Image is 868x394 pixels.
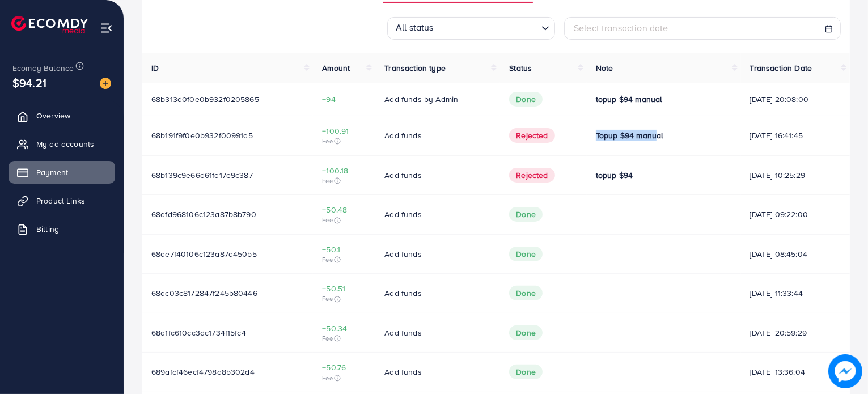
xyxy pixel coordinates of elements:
span: 68b191f9f0e0b932f00991a5 [151,130,253,141]
span: Overview [36,110,70,121]
a: Billing [9,218,115,240]
span: 68a1fc610cc3dc1734f15fc4 [151,327,246,338]
span: Rejected [509,128,554,143]
div: Search for option [387,17,555,40]
span: Amount [322,62,350,74]
span: Add funds by Admin [384,94,458,105]
span: Add funds [384,366,421,378]
span: Payment [36,167,68,178]
span: Add funds [384,248,421,260]
span: Transaction Date [750,62,812,74]
span: [DATE] 09:22:00 [750,209,841,220]
span: Fee [322,215,366,224]
span: [DATE] 20:08:00 [750,94,841,105]
span: [DATE] 20:59:29 [750,327,841,338]
span: Note [596,62,613,74]
span: Done [509,365,543,379]
span: Status [509,62,532,74]
span: Done [509,247,543,261]
span: Done [509,325,543,340]
span: Add funds [384,287,421,299]
span: +94 [322,94,366,105]
span: +50.48 [322,204,366,215]
span: $94.21 [12,74,46,91]
span: Add funds [384,170,421,181]
span: +50.1 [322,244,366,255]
a: Payment [9,161,115,184]
span: 68ac03c8172847f245b80446 [151,287,257,299]
span: topup $94 manual [596,94,663,105]
span: topup $94 [596,170,633,181]
span: Select transaction date [574,22,668,34]
span: +100.91 [322,125,366,137]
span: Ecomdy Balance [12,62,74,74]
span: Done [509,207,543,222]
span: Rejected [509,168,554,183]
span: Transaction type [384,62,446,74]
span: Fee [322,374,366,383]
span: 68ae7f40106c123a87a450b5 [151,248,257,260]
span: [DATE] 11:33:44 [750,287,841,299]
img: menu [100,22,113,35]
span: +50.34 [322,323,366,334]
span: Add funds [384,209,421,220]
span: +50.76 [322,362,366,373]
span: Add funds [384,327,421,338]
span: Fee [322,176,366,185]
a: Product Links [9,189,115,212]
span: Done [509,286,543,300]
span: 68b313d0f0e0b932f0205865 [151,94,259,105]
span: ID [151,62,159,74]
span: [DATE] 16:41:45 [750,130,841,141]
span: +100.18 [322,165,366,176]
span: +50.51 [322,283,366,294]
span: [DATE] 10:25:29 [750,170,841,181]
span: Add funds [384,130,421,141]
img: logo [11,16,88,33]
span: Done [509,92,543,107]
span: 68b139c9e66d61fa17e9c387 [151,170,253,181]
img: image [828,354,862,388]
span: Billing [36,223,59,235]
input: Search for option [437,18,537,36]
span: 689afcf46ecf4798a8b302d4 [151,366,255,378]
span: 68afd968106c123a87b8b790 [151,209,256,220]
span: Product Links [36,195,85,206]
span: Fee [322,255,366,264]
img: image [100,78,111,89]
span: Topup $94 manual [596,130,664,141]
span: All status [393,18,436,36]
span: My ad accounts [36,138,94,150]
span: [DATE] 13:36:04 [750,366,841,378]
span: Fee [322,294,366,303]
a: Overview [9,104,115,127]
a: My ad accounts [9,133,115,155]
span: Fee [322,137,366,146]
span: Fee [322,334,366,343]
span: [DATE] 08:45:04 [750,248,841,260]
